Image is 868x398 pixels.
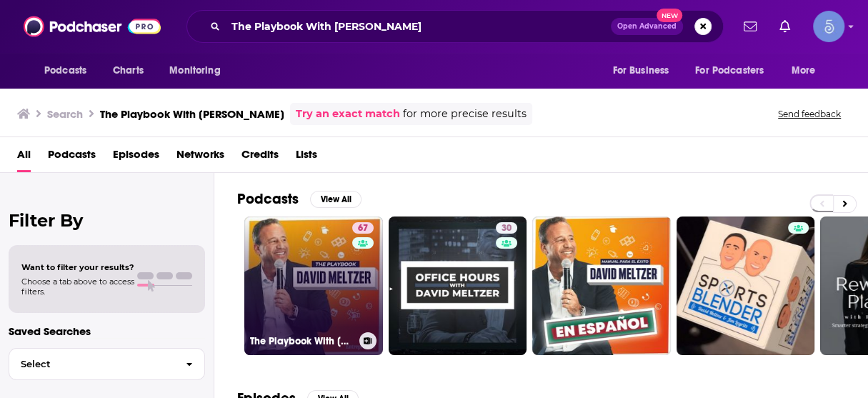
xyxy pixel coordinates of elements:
[695,61,764,81] span: For Podcasters
[611,18,683,35] button: Open AdvancedNew
[310,191,361,208] button: View All
[403,106,527,122] span: for more precise results
[250,335,354,347] h3: The Playbook With [PERSON_NAME]
[241,143,279,172] a: Credits
[296,106,400,122] a: Try an exact match
[100,107,284,121] h3: The Playbook With [PERSON_NAME]
[176,143,224,172] a: Networks
[774,14,796,39] a: Show notifications dropdown
[602,57,687,84] button: open menu
[502,222,512,236] span: 30
[48,143,96,172] a: Podcasts
[9,348,205,380] button: Select
[237,190,361,208] a: PodcastsView All
[237,190,299,208] h2: Podcasts
[104,57,152,84] a: Charts
[496,222,517,234] a: 30
[9,210,205,231] h2: Filter By
[686,57,784,84] button: open menu
[244,217,383,355] a: 67The Playbook With [PERSON_NAME]
[813,11,844,42] img: User Profile
[159,57,239,84] button: open menu
[813,11,844,42] button: Show profile menu
[358,222,368,236] span: 67
[389,217,527,355] a: 30
[21,277,134,297] span: Choose a tab above to access filters.
[657,9,682,22] span: New
[352,222,374,234] a: 67
[9,324,205,338] p: Saved Searches
[612,61,669,81] span: For Business
[34,57,105,84] button: open menu
[617,23,677,30] span: Open Advanced
[186,10,724,43] div: Search podcasts, credits, & more...
[226,15,611,38] input: Search podcasts, credits, & more...
[296,143,317,172] a: Lists
[21,262,134,272] span: Want to filter your results?
[792,61,816,81] span: More
[24,13,161,40] img: Podchaser - Follow, Share and Rate Podcasts
[813,11,844,42] span: Logged in as Spiral5-G1
[113,143,159,172] a: Episodes
[47,107,83,121] h3: Search
[44,61,86,81] span: Podcasts
[169,61,220,81] span: Monitoring
[738,14,762,39] a: Show notifications dropdown
[113,61,144,81] span: Charts
[17,143,31,172] a: All
[9,359,174,369] span: Select
[774,108,845,120] button: Send feedback
[782,57,834,84] button: open menu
